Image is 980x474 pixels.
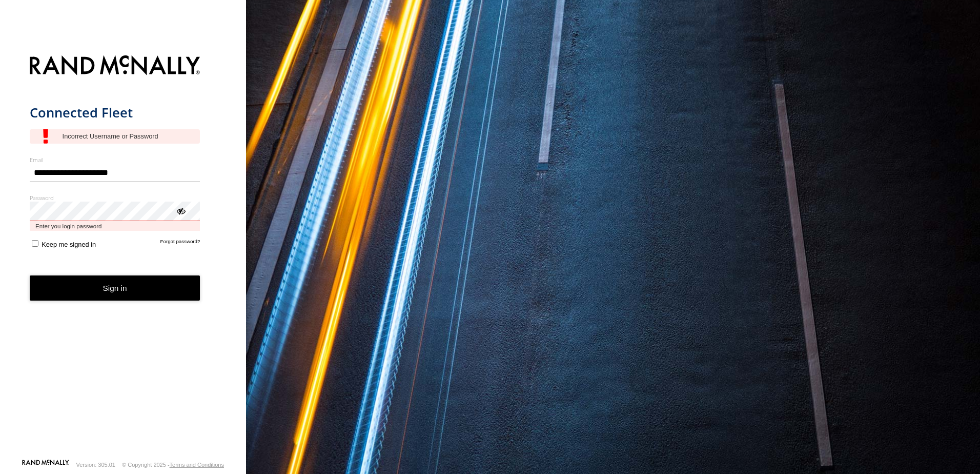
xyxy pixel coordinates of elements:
[42,241,96,248] span: Keep me signed in
[30,275,200,301] button: Sign in
[30,53,200,80] img: Rand McNally
[122,462,224,468] div: © Copyright 2025 -
[30,194,200,202] label: Password
[30,156,200,164] label: Email
[22,460,69,470] a: Visit our Website
[175,205,186,215] div: ViewPassword
[30,49,217,459] form: main
[32,240,38,247] input: Keep me signed in
[160,239,200,248] a: Forgot password?
[30,221,200,231] span: Enter you login password
[30,104,200,121] h1: Connected Fleet
[76,462,115,468] div: Version: 305.01
[170,462,224,468] a: Terms and Conditions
